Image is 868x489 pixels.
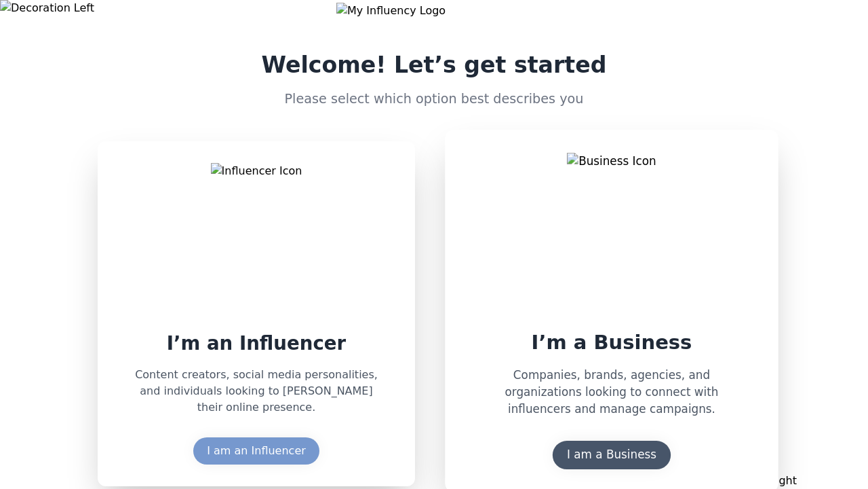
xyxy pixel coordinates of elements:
[211,163,302,315] img: Influencer Icon
[468,367,755,418] p: Companies, brands, agencies, and organizations looking to connect with influencers and manage cam...
[567,447,656,464] div: I am a Business
[193,437,319,465] button: I am an Influencer
[119,367,393,416] p: Content creators, social media personalities, and individuals looking to [PERSON_NAME] their onli...
[167,331,346,356] h3: I’m an Influencer
[553,441,671,469] button: I am a Business
[567,153,656,312] img: Business Icon
[262,90,607,109] p: Please select which option best describes you
[532,329,692,355] h3: I’m a Business
[262,52,607,79] h1: Welcome! Let’s get started
[207,443,306,459] div: I am an Influencer
[336,3,532,19] img: My Influency Logo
